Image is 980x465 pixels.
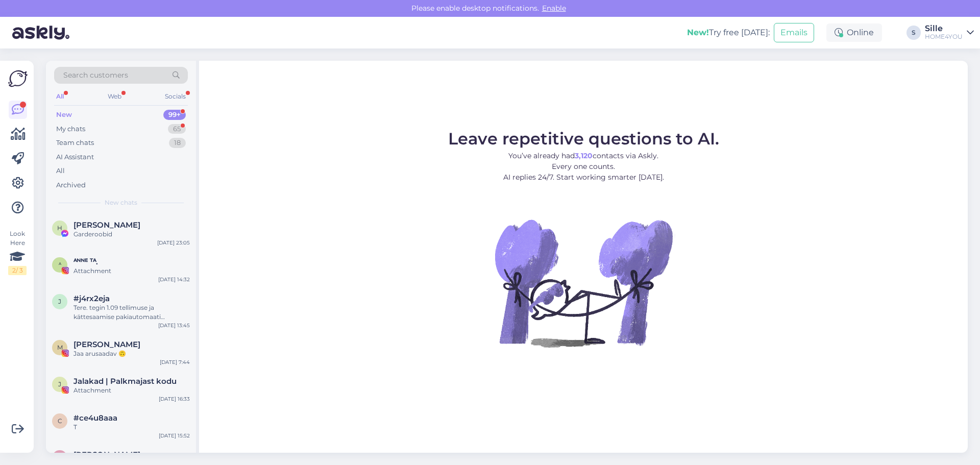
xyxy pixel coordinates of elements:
[73,230,190,239] div: Garderoobid
[56,152,94,162] div: AI Assistant
[774,23,814,42] button: Emails
[169,138,186,148] div: 18
[448,129,719,149] span: Leave repetitive questions to AI.
[160,358,190,366] div: [DATE] 7:44
[575,151,593,160] b: 3,120
[159,432,190,439] div: [DATE] 15:52
[73,349,190,358] div: Jaa arusaadav 🙃
[73,423,190,432] div: T
[57,224,62,232] span: H
[56,124,85,134] div: My chats
[8,266,27,275] div: 2 / 3
[168,124,186,134] div: 65
[163,90,188,103] div: Socials
[492,191,675,375] img: No Chat active
[73,386,190,395] div: Attachment
[73,303,190,322] div: Tere. tegin 1.09 tellimuse ja kättesaamise pakiautomaati [GEOGRAPHIC_DATA] Lasnamägi aga pole vee...
[157,239,190,247] div: [DATE] 23:05
[73,413,117,423] span: #ce4u8aaa
[159,395,190,403] div: [DATE] 16:33
[58,417,62,425] span: c
[73,340,140,349] span: Mari Klst
[73,221,140,230] span: Halja Kivi
[925,25,963,33] div: Sille
[906,26,921,40] div: S
[73,377,177,386] span: Jalakad | Palkmajast kodu
[54,90,66,103] div: All
[158,276,190,283] div: [DATE] 14:32
[56,110,72,120] div: New
[8,229,27,275] div: Look Here
[687,28,709,37] b: New!
[106,90,124,103] div: Web
[163,110,186,120] div: 99+
[56,166,65,176] div: All
[826,23,882,42] div: Online
[56,138,94,148] div: Team chats
[63,70,128,81] span: Search customers
[58,298,61,305] span: j
[925,33,963,41] div: HOME4YOU
[73,266,190,276] div: Attachment
[57,344,63,351] span: M
[925,25,974,41] a: SilleHOME4YOU
[158,322,190,329] div: [DATE] 13:45
[58,380,61,388] span: J
[105,198,137,207] span: New chats
[73,450,140,459] span: Annabel Trifanov
[539,4,569,13] span: Enable
[448,151,719,183] p: You’ve already had contacts via Askly. Every one counts. AI replies 24/7. Start working smarter [...
[56,180,86,190] div: Archived
[73,257,98,266] span: ᴬᴺᴺᴱ ᵀᴬ.
[687,27,770,39] div: Try free [DATE]:
[59,261,61,268] span: ᴬ
[8,69,28,88] img: Askly Logo
[73,294,110,303] span: #j4rx2eja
